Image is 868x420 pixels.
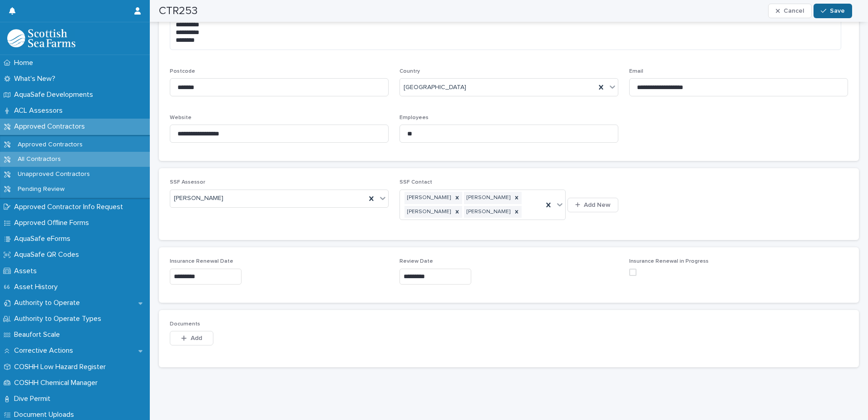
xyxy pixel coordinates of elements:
p: Beaufort Scale [10,330,67,339]
p: Approved Contractor Info Request [10,203,130,211]
p: Unapproved Contractors [10,170,97,178]
button: Add [170,331,213,345]
p: COSHH Low Hazard Register [10,363,113,371]
button: Save [814,4,852,18]
p: Authority to Operate [10,299,87,307]
button: Add New [567,198,618,212]
span: Insurance Renewal in Progress [629,259,709,264]
span: Documents [170,321,200,327]
p: Corrective Actions [10,346,80,355]
button: Cancel [768,4,812,18]
p: Dive Permit [10,395,58,403]
div: [PERSON_NAME] [464,206,512,218]
p: Approved Offline Forms [10,219,96,227]
div: [PERSON_NAME] [464,192,512,204]
span: Country [399,69,420,74]
span: Insurance Renewal Date [170,259,233,264]
p: Authority to Operate Types [10,315,108,323]
div: [PERSON_NAME] [404,192,452,204]
p: Document Uploads [10,410,81,419]
span: Add New [584,202,611,208]
p: AquaSafe Developments [10,90,100,99]
h2: CTR253 [159,5,197,18]
p: AquaSafe eForms [10,235,78,243]
p: Pending Review [10,185,72,193]
span: Employees [399,115,429,120]
span: SSF Assessor [170,180,205,185]
p: Approved Contractors [10,141,90,149]
p: All Contractors [10,155,68,163]
span: Cancel [784,8,804,14]
span: Postcode [170,69,195,74]
p: AquaSafe QR Codes [10,250,86,259]
span: Add [191,335,202,341]
span: SSF Contact [399,180,432,185]
p: What's New? [10,75,63,83]
div: [PERSON_NAME] [404,206,452,218]
p: Assets [10,267,44,275]
span: Review Date [399,259,433,264]
span: Save [830,8,845,14]
span: Email [629,69,643,74]
span: [PERSON_NAME] [174,194,223,203]
p: Home [10,59,40,67]
span: Website [170,115,192,120]
p: COSHH Chemical Manager [10,379,105,387]
p: Approved Contractors [10,122,92,131]
span: [GEOGRAPHIC_DATA] [404,83,466,92]
img: bPIBxiqnSb2ggTQWdOVV [7,29,75,47]
p: ACL Assessors [10,106,70,115]
p: Asset History [10,283,65,291]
